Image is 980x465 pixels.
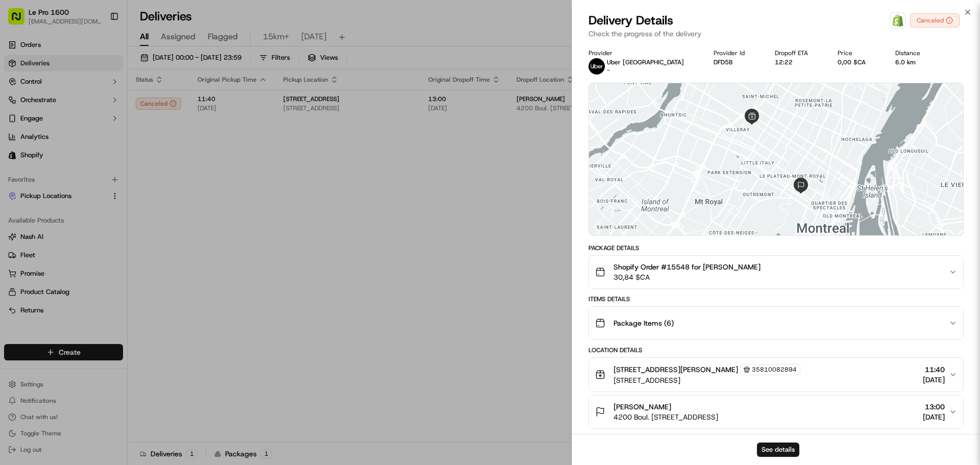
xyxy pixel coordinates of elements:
[10,176,27,192] img: Masood Aslam
[923,412,945,422] span: [DATE]
[589,29,964,39] p: Check the progress of the delivery
[607,58,684,66] p: Uber [GEOGRAPHIC_DATA]
[775,49,821,57] div: Dropoff ETA
[21,97,40,116] img: 1756434665150-4e636765-6d04-44f2-b13a-1d7bbed723a0
[20,186,29,194] img: 1736555255976-a54dd68f-1ca7-489b-9aae-adbdc363a1c4
[589,49,697,57] div: Provider
[614,318,674,328] span: Package Items ( 6 )
[923,402,945,412] span: 13:00
[32,158,83,166] span: [PERSON_NAME]
[890,12,906,29] a: Shopify
[10,41,186,57] p: Welcome 👋
[20,228,78,238] span: Knowledge Base
[589,295,964,303] div: Items Details
[10,133,68,141] div: Past conversations
[85,158,88,166] span: •
[589,256,963,288] button: Shopify Order #15548 for [PERSON_NAME]30,84 $CA
[6,224,82,242] a: 📗Knowledge Base
[614,375,800,385] span: [STREET_ADDRESS]
[102,253,124,261] span: Pylon
[90,186,111,194] span: 14 avr.
[838,58,879,66] div: 0,00 $CA
[82,224,168,242] a: 💻API Documentation
[589,244,964,252] div: Package Details
[46,108,140,116] div: We're available if you need us!
[589,307,963,339] button: Package Items (6)
[10,97,29,116] img: 1736555255976-a54dd68f-1ca7-489b-9aae-adbdc363a1c4
[589,396,963,428] button: [PERSON_NAME]4200 Boul. [STREET_ADDRESS]13:00[DATE]
[10,229,18,237] div: 📗
[589,358,963,391] button: [STREET_ADDRESS][PERSON_NAME]35810082894[STREET_ADDRESS]11:40[DATE]
[46,97,167,108] div: Start new chat
[614,364,738,375] span: [STREET_ADDRESS][PERSON_NAME]
[20,159,29,167] img: 1736555255976-a54dd68f-1ca7-489b-9aae-adbdc363a1c4
[895,58,934,66] div: 6.0 km
[86,229,94,237] div: 💻
[714,49,758,57] div: Provider Id
[174,101,186,113] button: Start new chat
[96,228,164,238] span: API Documentation
[775,58,821,66] div: 12:22
[614,262,761,272] span: Shopify Order #15548 for [PERSON_NAME]
[923,375,945,385] span: [DATE]
[158,131,186,143] button: See all
[32,186,83,194] span: [PERSON_NAME]
[923,364,945,375] span: 11:40
[614,402,671,412] span: [PERSON_NAME]
[72,253,124,261] a: Powered byPylon
[714,58,732,66] button: DFD5B
[90,158,111,166] span: [DATE]
[614,412,718,422] span: 4200 Boul. [STREET_ADDRESS]
[27,66,184,77] input: Got a question? Start typing here...
[892,14,904,27] img: Shopify
[838,49,879,57] div: Price
[85,186,88,194] span: •
[614,272,761,282] span: 30,84 $CA
[589,58,605,75] img: uber-new-logo.jpeg
[10,10,31,31] img: Nash
[910,13,960,28] button: Canceled
[757,443,799,457] button: See details
[10,149,27,165] img: Joseph V.
[589,346,964,354] div: Location Details
[607,66,610,75] span: -
[752,365,797,374] span: 35810082894
[895,49,934,57] div: Distance
[589,12,673,29] span: Delivery Details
